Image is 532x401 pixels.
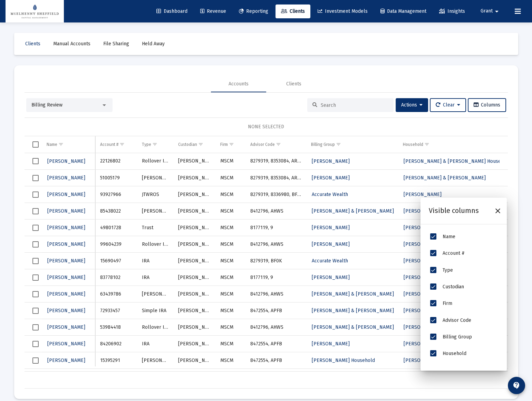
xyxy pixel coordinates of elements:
td: MSCM [215,220,245,236]
div: Select row [32,341,39,347]
span: [PERSON_NAME] [47,192,85,197]
div: Account # [100,142,118,147]
button: [PERSON_NAME] [47,256,86,266]
li: Custodian [429,279,499,295]
td: MSCM [215,203,245,220]
td: 15395291 [95,352,137,369]
span: Firm [443,301,452,307]
td: [PERSON_NAME] [173,369,215,385]
td: 8279319, 8353084, ARBY [245,170,306,186]
button: [PERSON_NAME] [47,272,86,282]
td: MSCM [215,319,245,336]
span: Type [443,267,453,273]
div: Custodian [178,142,197,147]
span: [PERSON_NAME] [47,175,85,181]
img: Dashboard [11,4,59,18]
div: Visible columns [429,206,479,215]
div: Select all [32,141,39,148]
td: 99604239 [95,236,137,253]
span: [PERSON_NAME] [47,158,85,164]
span: Dashboard [156,8,187,14]
span: File Sharing [103,41,129,47]
td: Column Type [137,136,173,153]
span: [PERSON_NAME] & [PERSON_NAME] [404,308,486,314]
span: [PERSON_NAME] & [PERSON_NAME] [404,175,486,181]
a: Revenue [195,4,232,18]
a: [PERSON_NAME] [311,239,350,249]
span: Revenue [200,8,226,14]
td: IRA [137,336,173,352]
td: Column Billing Group [306,136,398,153]
span: [PERSON_NAME] [47,241,85,247]
span: Account # [443,251,465,257]
td: Column Household [398,136,499,153]
td: 8279319, 8336980, BF0K [245,186,306,203]
li: Billing Group [429,329,499,345]
td: Column Name [42,136,96,153]
span: Show filter options for column 'Type' [152,142,157,147]
td: MSCM [215,352,245,369]
input: Search [321,102,388,108]
span: [PERSON_NAME] [47,225,85,231]
div: Type [142,142,151,147]
span: [PERSON_NAME] & [PERSON_NAME] Household [404,258,511,264]
div: Select row [32,241,39,248]
span: Accurate Wealth [312,192,348,197]
span: [PERSON_NAME] [47,291,85,297]
td: MSCM [215,153,245,170]
a: [PERSON_NAME] [311,339,350,349]
span: Show filter options for column 'Advisor Code' [276,142,281,147]
span: Accurate Wealth [312,258,348,264]
td: 53984418 [95,319,137,336]
span: [PERSON_NAME] & [PERSON_NAME] Household [404,158,511,164]
td: 8279319, 8410379, BBLZ [245,369,306,385]
td: Rollover IRA [137,319,173,336]
span: Investment Models [318,8,368,14]
td: Trust [137,220,173,236]
td: 8472554, APFB [245,336,306,352]
td: MSCM [215,269,245,286]
a: Manual Accounts [48,37,96,51]
span: Columns [474,102,500,108]
span: Reporting [239,8,268,14]
a: [PERSON_NAME] & [PERSON_NAME] [311,306,395,316]
div: Household [403,142,423,147]
td: MSCM [215,253,245,269]
span: [PERSON_NAME] [47,274,85,280]
td: 22126802 [95,153,137,170]
span: [PERSON_NAME] & [PERSON_NAME] [312,291,394,297]
a: [PERSON_NAME] Household [403,355,467,365]
button: [PERSON_NAME] [47,339,86,349]
div: Clients [286,81,301,87]
span: Clients [281,8,305,14]
td: Column Account # [95,136,137,153]
span: [PERSON_NAME] Household [404,357,467,363]
span: Show filter options for column 'Name' [58,142,64,147]
span: [PERSON_NAME] [404,225,442,231]
li: Account # [429,245,499,262]
td: 93927966 [95,186,137,203]
button: Clear [430,98,466,112]
td: [PERSON_NAME] [173,236,215,253]
a: Accurate Wealth [311,256,349,266]
button: [PERSON_NAME] [47,239,86,249]
span: Insights [439,8,465,14]
span: [PERSON_NAME] Household [312,357,375,363]
div: Name [47,142,57,147]
td: IRA [137,253,173,269]
span: [PERSON_NAME] [404,241,442,247]
td: [PERSON_NAME] [173,302,215,319]
a: [PERSON_NAME] & [PERSON_NAME] [403,322,486,332]
span: Billing Review [31,102,62,108]
div: Select row [32,192,39,198]
td: 51005179 [95,170,137,186]
div: Select row [32,324,39,330]
span: [PERSON_NAME] [47,308,85,314]
td: IRA [137,369,173,385]
a: Clients [20,37,46,51]
a: [PERSON_NAME] & [PERSON_NAME] [311,322,395,332]
a: [PERSON_NAME] & [PERSON_NAME] [403,289,486,299]
a: [PERSON_NAME] & [PERSON_NAME] [311,289,395,299]
button: Grant [472,4,509,18]
div: Close [492,205,504,217]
